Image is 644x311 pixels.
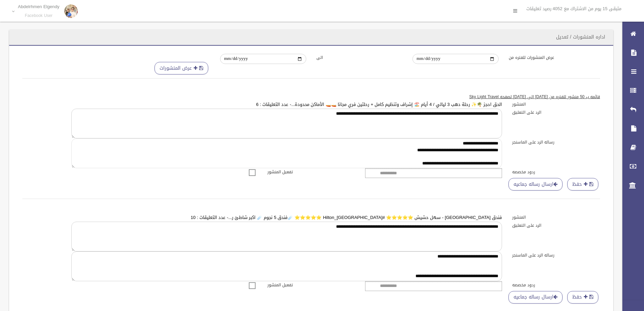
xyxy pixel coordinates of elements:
button: حفظ [567,178,598,191]
p: Abdelrhmen Elgendy [18,4,59,9]
label: رساله الرد على الماسنجر [507,251,605,259]
label: تفعيل المنشور [262,281,360,289]
label: المنشور [507,101,605,108]
a: فندق [GEOGRAPHIC_DATA] - سهل حشيش ⭐⭐⭐⭐⭐ #Hilton_[GEOGRAPHIC_DATA] ⭐⭐⭐⭐⭐ ☄️فندق 5 نجوم ☄️ اكبر شاط... [191,213,502,222]
label: المنشور [507,214,605,221]
a: الحق احجز 🌴✨ رحلة دهب 3 ليالي / 4 أيام 🏖️ إشراف وتنظيم كامل + رحلتين فري مجانا 🚤🚤 الأماكن محدودة.... [256,100,502,109]
button: عرض المنشورات [154,62,208,74]
label: الرد على التعليق [507,109,605,116]
label: الرد على التعليق [507,222,605,229]
label: ردود مخصصه [507,281,605,289]
header: اداره المنشورات / تعديل [548,30,613,44]
label: عرض المنشورات للفتره من [504,54,600,61]
a: ارسال رساله جماعيه [508,291,563,304]
a: ارسال رساله جماعيه [508,178,563,191]
label: الى [311,54,408,61]
label: ردود مخصصه [507,168,605,176]
label: رساله الرد على الماسنجر [507,138,605,146]
label: تفعيل المنشور [262,168,360,176]
small: Facebook User [18,13,59,18]
button: حفظ [567,291,598,304]
u: قائمه ب 50 منشور للفتره من [DATE] الى [DATE] لصفحه Sky Light Travel [469,93,600,101]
